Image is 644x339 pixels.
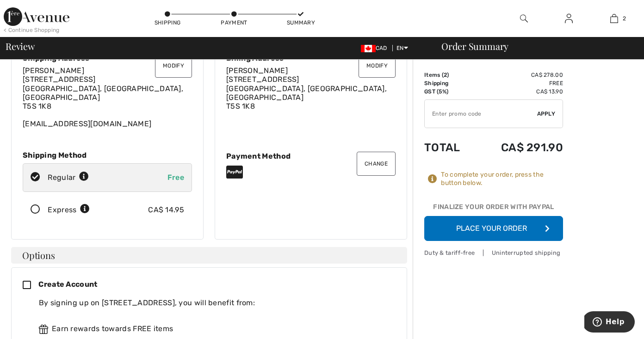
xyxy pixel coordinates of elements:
[287,18,315,27] div: Summary
[6,42,35,51] span: Review
[557,13,580,25] a: Sign In
[361,45,376,52] img: Canadian Dollar
[424,248,563,257] div: Duty & tariff-free | Uninterrupted shipping
[226,75,387,111] span: [STREET_ADDRESS] [GEOGRAPHIC_DATA], [GEOGRAPHIC_DATA], [GEOGRAPHIC_DATA] T5S 1K8
[592,13,636,24] a: 2
[226,66,288,75] span: [PERSON_NAME]
[148,204,184,216] div: CA$ 14.95
[23,66,192,128] div: [EMAIL_ADDRESS][DOMAIN_NAME]
[424,79,475,87] td: Shipping
[430,42,638,51] div: Order Summary
[39,323,388,334] div: Earn rewards towards FREE items
[155,54,192,78] button: Modify
[11,247,407,264] h4: Options
[361,45,391,51] span: CAD
[396,45,408,51] span: EN
[167,173,184,182] span: Free
[38,280,97,289] span: Create Account
[226,152,396,160] div: Payment Method
[475,79,563,87] td: Free
[39,297,388,308] div: By signing up on [STREET_ADDRESS], you will benefit from:
[4,7,69,26] img: 1ère Avenue
[39,325,48,334] img: rewards.svg
[537,110,556,118] span: Apply
[424,202,563,216] div: Finalize Your Order with PayPal
[623,14,626,23] span: 2
[520,13,528,24] img: search the website
[424,132,475,163] td: Total
[565,13,573,24] img: My Info
[425,100,537,128] input: Promo code
[584,311,635,334] iframe: Opens a widget where you can find more information
[441,171,563,187] div: To complete your order, press the button below.
[610,13,618,24] img: My Bag
[424,87,475,96] td: GST (5%)
[424,216,563,241] button: Place Your Order
[357,152,396,176] button: Change
[220,18,248,27] div: Payment
[23,151,192,160] div: Shipping Method
[48,172,89,183] div: Regular
[154,18,181,27] div: Shipping
[475,132,563,163] td: CA$ 291.90
[475,87,563,96] td: CA$ 13.90
[424,71,475,79] td: Items ( )
[48,204,90,216] div: Express
[475,71,563,79] td: CA$ 278.00
[23,66,84,75] span: [PERSON_NAME]
[4,26,60,34] div: < Continue Shopping
[444,72,447,78] span: 2
[23,75,183,111] span: [STREET_ADDRESS] [GEOGRAPHIC_DATA], [GEOGRAPHIC_DATA], [GEOGRAPHIC_DATA] T5S 1K8
[359,54,396,78] button: Modify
